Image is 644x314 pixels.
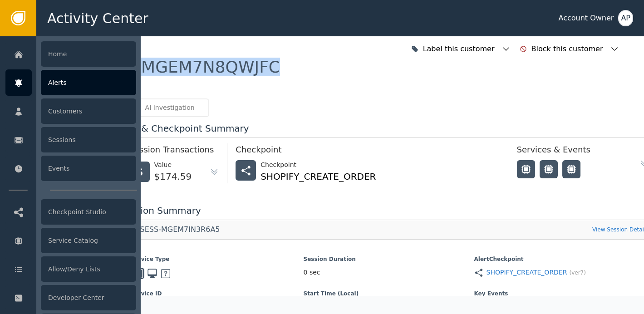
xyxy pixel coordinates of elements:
[487,268,567,277] a: SHOPIFY_CREATE_ORDER
[409,39,513,59] button: Label this customer
[236,143,498,160] div: Checkpoint
[261,170,376,183] div: SHOPIFY_CREATE_ORDER
[5,199,136,225] a: Checkpoint Studio
[52,59,280,75] div: Alert : ALRT-MGEM7N8QWJFC
[261,160,376,170] div: Checkpoint
[140,225,220,234] div: SESS-MGEM7IN3R6A5
[41,41,136,67] div: Home
[5,69,136,96] a: Alerts
[304,255,474,263] span: Session Duration
[41,127,136,152] div: Sessions
[423,44,497,54] div: Label this customer
[41,156,136,181] div: Events
[5,98,136,124] a: Customers
[41,285,136,310] div: Developer Center
[133,289,304,298] span: Device ID
[304,289,474,298] span: Start Time (Local)
[41,70,136,95] div: Alerts
[41,228,136,253] div: Service Catalog
[569,269,585,277] span: (ver 7 )
[5,227,136,254] a: Service Catalog
[5,41,136,67] a: Home
[129,143,219,160] div: Session Transactions
[531,44,605,54] div: Block this customer
[618,10,633,26] button: AP
[517,39,621,59] button: Block this customer
[154,170,192,183] div: $174.59
[558,13,614,24] div: Account Owner
[517,143,626,160] div: Services & Events
[41,256,136,282] div: Allow/Deny Lists
[5,285,136,311] a: Developer Center
[47,8,148,29] span: Activity Center
[154,160,192,170] div: Value
[5,127,136,153] a: Sessions
[304,268,320,277] span: 0 sec
[41,199,136,225] div: Checkpoint Studio
[41,98,136,124] div: Customers
[133,255,304,263] span: Device Type
[5,256,136,282] a: Allow/Deny Lists
[5,155,136,182] a: Events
